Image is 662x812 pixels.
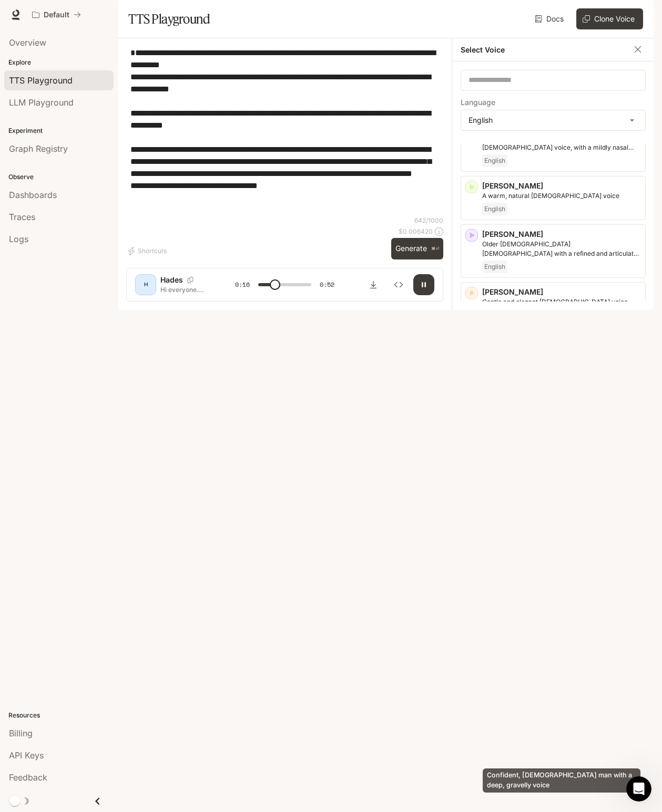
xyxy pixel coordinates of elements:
[27,4,86,25] button: All workspaces
[482,203,507,215] span: English
[482,191,641,201] p: A warm, natural female voice
[235,279,250,290] span: 0:16
[137,276,154,293] div: H
[160,275,183,285] p: Hades
[482,297,641,307] p: Gentle and elegant female voice
[363,274,384,295] button: Download audio
[128,8,210,29] h1: TTS Playground
[126,243,171,259] button: Shortcuts
[44,11,69,19] p: Default
[482,133,641,152] p: Energetic and expressive mid-range male voice, with a mildly nasal quality
[183,277,198,283] button: Copy Voice ID
[482,261,507,273] span: English
[388,274,409,295] button: Inspect
[483,768,640,793] div: Confident, [DEMOGRAPHIC_DATA] man with a deep, gravelly voice
[160,285,210,294] p: Hi everyone. For this hackathon, our team focused on a challenge that slows down every engineerin...
[482,240,641,258] p: Older British male with a refined and articulate voice
[461,110,645,130] div: English
[391,238,443,259] button: Generate⌘⏎
[431,246,439,252] p: ⌘⏎
[576,8,643,29] button: Clone Voice
[482,287,641,297] p: [PERSON_NAME]
[320,279,334,290] span: 0:52
[482,154,507,167] span: English
[533,8,568,29] a: Docs
[626,776,651,801] iframe: Intercom live chat
[482,181,641,191] p: [PERSON_NAME]
[461,99,495,106] p: Language
[482,229,641,240] p: [PERSON_NAME]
